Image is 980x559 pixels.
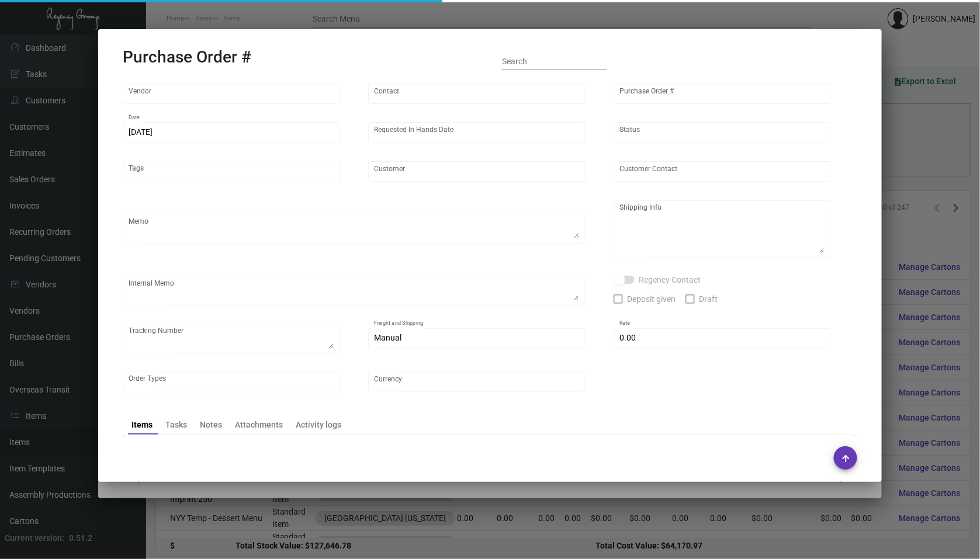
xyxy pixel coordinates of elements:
[628,292,676,306] span: Deposit given
[296,419,342,431] div: Activity logs
[69,532,92,544] div: 0.51.2
[132,419,153,431] div: Items
[200,419,223,431] div: Notes
[639,273,701,287] span: Regency Contact
[5,532,64,544] div: Current version:
[699,292,718,306] span: Draft
[374,333,401,342] span: Manual
[236,419,283,431] div: Attachments
[123,47,251,67] h2: Purchase Order #
[166,419,188,431] div: Tasks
